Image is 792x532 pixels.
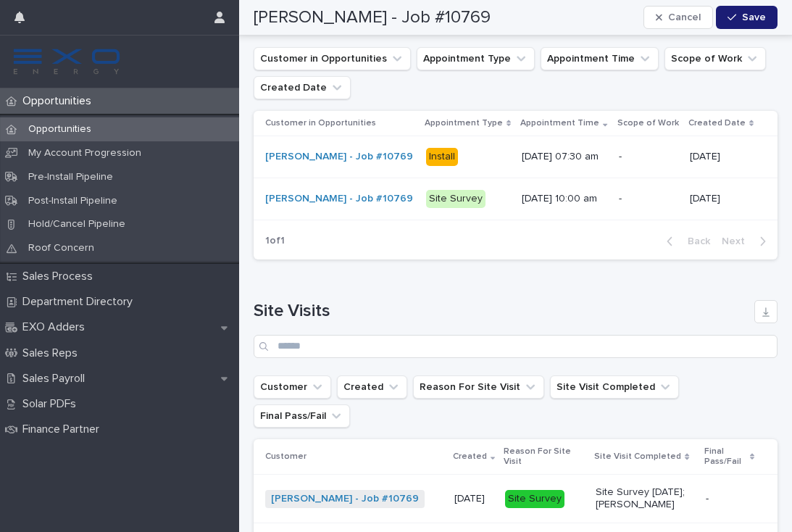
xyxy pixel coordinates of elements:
[265,449,307,465] p: Customer
[541,47,659,70] button: Appointment Time
[704,444,746,470] p: Final Pass/Fail
[17,242,106,254] p: Roof Concern
[706,493,754,505] p: -
[690,193,754,205] p: [DATE]
[619,151,678,163] p: -
[17,218,137,230] p: Hold/Cancel Pipeline
[254,178,778,220] tr: [PERSON_NAME] - Job #10769 Site Survey[DATE] 10:00 am-[DATE]
[254,335,778,358] input: Search
[17,423,111,436] p: Finance Partner
[722,236,754,246] span: Next
[254,475,778,523] tr: [PERSON_NAME] - Job #10769 [DATE]Site SurveySite Survey [DATE]; [PERSON_NAME]-
[254,136,778,178] tr: [PERSON_NAME] - Job #10769 Install[DATE] 07:30 am-[DATE]
[505,490,564,508] div: Site Survey
[254,375,331,399] button: Customer
[17,195,129,207] p: Post-Install Pipeline
[619,193,678,205] p: -
[742,12,766,22] span: Save
[454,493,493,505] p: [DATE]
[254,7,491,28] h2: [PERSON_NAME] - Job #10769
[17,94,103,108] p: Opportunities
[504,444,585,470] p: Reason For Site Visit
[426,190,485,208] div: Site Survey
[688,115,746,131] p: Created Date
[426,148,458,166] div: Install
[522,193,606,205] p: [DATE] 10:00 am
[17,320,96,334] p: EXO Adders
[655,235,716,248] button: Back
[643,6,713,29] button: Cancel
[664,47,766,70] button: Scope of Work
[12,47,122,76] img: FKS5r6ZBThi8E5hshIGi
[337,375,407,399] button: Created
[265,115,376,131] p: Customer in Opportunities
[17,147,153,159] p: My Account Progression
[520,115,599,131] p: Appointment Time
[254,47,411,70] button: Customer in Opportunities
[17,270,104,283] p: Sales Process
[17,295,144,309] p: Department Directory
[265,193,413,205] a: [PERSON_NAME] - Job #10769
[522,151,606,163] p: [DATE] 07:30 am
[417,47,535,70] button: Appointment Type
[617,115,679,131] p: Scope of Work
[254,404,350,428] button: Final Pass/Fail
[17,171,125,183] p: Pre-Install Pipeline
[596,486,694,511] p: Site Survey [DATE]; [PERSON_NAME]
[265,151,413,163] a: [PERSON_NAME] - Job #10769
[425,115,503,131] p: Appointment Type
[690,151,754,163] p: [DATE]
[17,372,96,386] p: Sales Payroll
[271,493,419,505] a: [PERSON_NAME] - Job #10769
[254,301,749,322] h1: Site Visits
[668,12,701,22] span: Cancel
[550,375,679,399] button: Site Visit Completed
[679,236,710,246] span: Back
[254,76,351,99] button: Created Date
[594,449,681,465] p: Site Visit Completed
[716,6,778,29] button: Save
[453,449,487,465] p: Created
[413,375,544,399] button: Reason For Site Visit
[17,346,89,360] p: Sales Reps
[254,223,296,259] p: 1 of 1
[17,397,88,411] p: Solar PDFs
[716,235,778,248] button: Next
[17,123,103,136] p: Opportunities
